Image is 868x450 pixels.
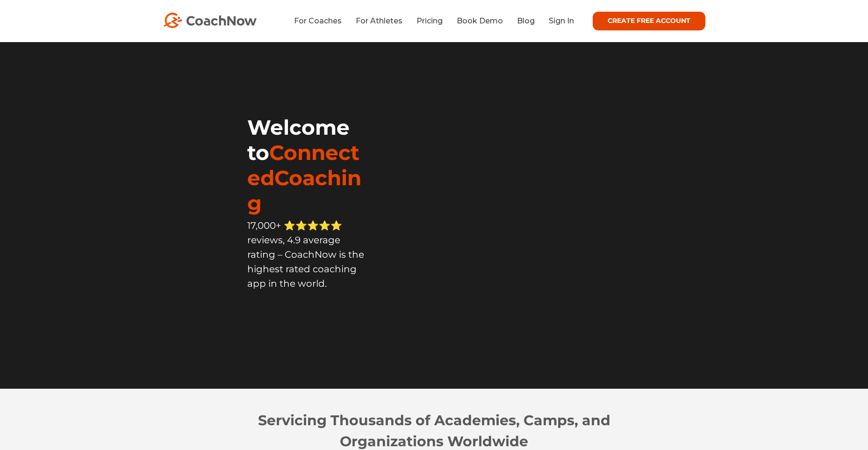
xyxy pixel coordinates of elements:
strong: Servicing Thousands of Academies, Camps, and Organizations Worldwide [258,412,610,450]
a: Book Demo [457,16,503,25]
span: ConnectedCoaching [247,140,361,216]
iframe: Embedded CTA [247,308,364,333]
a: For Athletes [356,16,402,25]
img: CoachNow Logo [163,13,257,28]
span: 17,000+ ⭐️⭐️⭐️⭐️⭐️ reviews, 4.9 average rating – CoachNow is the highest rated coaching app in th... [247,220,364,289]
a: Pricing [416,16,443,25]
h1: Welcome to [247,115,367,216]
a: Blog [517,16,535,25]
a: For Coaches [294,16,342,25]
a: Sign In [549,16,574,25]
a: CREATE FREE ACCOUNT [593,12,705,30]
